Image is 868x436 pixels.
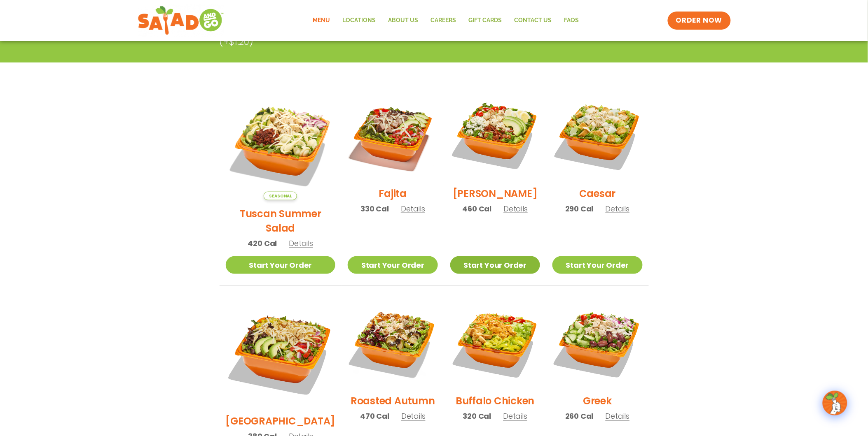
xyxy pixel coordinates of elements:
[348,90,438,180] img: Product photo for Fajita Salad
[226,206,336,235] h2: Tuscan Summer Salad
[565,411,594,422] span: 260 Cal
[138,4,225,37] img: new-SAG-logo-768×292
[463,203,492,214] span: 460 Cal
[351,394,435,408] h2: Roasted Autumn
[337,11,382,30] a: Locations
[552,90,642,180] img: Product photo for Caesar Salad
[676,16,722,26] span: ORDER NOW
[552,298,642,388] img: Product photo for Greek Salad
[348,256,438,274] a: Start Your Order
[226,256,336,274] a: Start Your Order
[289,238,313,248] span: Details
[552,256,642,274] a: Start Your Order
[606,204,630,214] span: Details
[450,256,540,274] a: Start Your Order
[307,11,337,30] a: Menu
[579,186,616,201] h2: Caesar
[379,186,407,201] h2: Fajita
[668,12,730,30] a: ORDER NOW
[453,186,538,201] h2: [PERSON_NAME]
[463,411,491,422] span: 320 Cal
[583,394,612,408] h2: Greek
[425,11,463,30] a: Careers
[450,298,540,388] img: Product photo for Buffalo Chicken Salad
[503,204,528,214] span: Details
[264,192,297,200] span: Seasonal
[401,411,426,422] span: Details
[508,11,558,30] a: Contact Us
[456,394,534,408] h2: Buffalo Chicken
[226,90,336,200] img: Product photo for Tuscan Summer Salad
[558,11,585,30] a: FAQs
[463,11,508,30] a: GIFT CARDS
[503,411,527,422] span: Details
[360,203,389,214] span: 330 Cal
[348,298,438,388] img: Product photo for Roasted Autumn Salad
[382,11,425,30] a: About Us
[307,11,585,30] nav: Menu
[450,90,540,180] img: Product photo for Cobb Salad
[226,414,336,429] h2: [GEOGRAPHIC_DATA]
[226,298,336,408] img: Product photo for BBQ Ranch Salad
[248,238,277,249] span: 420 Cal
[360,411,389,422] span: 470 Cal
[401,204,425,214] span: Details
[606,411,630,422] span: Details
[824,392,847,415] img: wpChatIcon
[565,203,594,214] span: 290 Cal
